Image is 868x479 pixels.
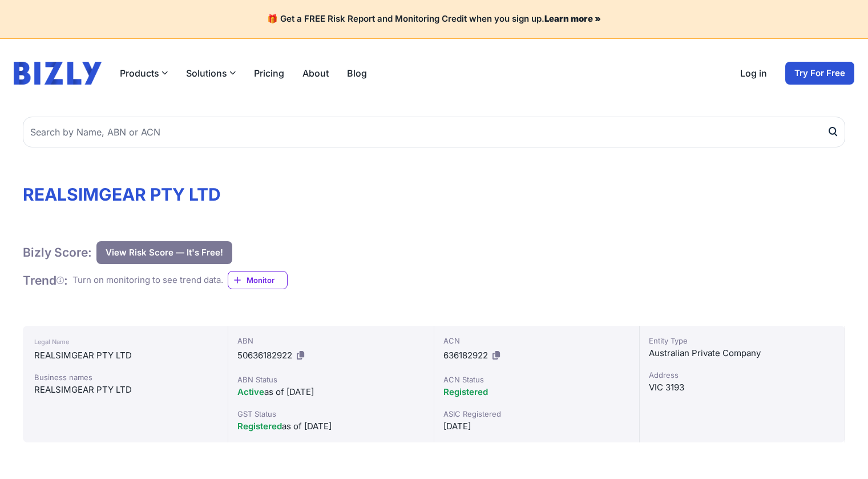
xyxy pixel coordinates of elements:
div: as of [DATE] [237,385,424,399]
div: Entity Type [649,335,835,346]
div: ACN [443,335,630,346]
button: Solutions [186,66,236,80]
div: Australian Private Company [649,346,835,360]
a: Log in [740,66,767,80]
div: ABN [237,335,424,346]
div: REALSIMGEAR PTY LTD [34,383,216,397]
h4: 🎁 Get a FREE Risk Report and Monitoring Credit when you sign up. [14,14,854,25]
span: Monitor [247,274,287,286]
span: Registered [237,421,282,432]
a: Blog [347,66,367,80]
div: Legal Name [34,335,216,349]
div: as of [DATE] [237,420,424,433]
h1: Bizly Score: [23,245,92,260]
div: GST Status [237,408,424,420]
span: Active [237,386,264,397]
a: Try For Free [785,62,854,85]
div: REALSIMGEAR PTY LTD [34,349,216,362]
div: Turn on monitoring to see trend data. [72,274,223,287]
div: VIC 3193 [649,381,835,394]
div: ACN Status [443,374,630,385]
a: Learn more » [544,13,601,24]
button: Products [120,66,168,80]
button: View Risk Score — It's Free! [96,241,232,264]
h1: REALSIMGEAR PTY LTD [23,184,845,205]
span: Registered [443,386,488,397]
div: ABN Status [237,374,424,385]
div: ASIC Registered [443,408,630,420]
div: Business names [34,372,216,383]
span: 50636182922 [237,350,292,361]
a: About [302,66,329,80]
span: 636182922 [443,350,488,361]
input: Search by Name, ABN or ACN [23,117,845,147]
a: Pricing [254,66,284,80]
a: Monitor [228,271,288,289]
h1: Trend : [23,273,68,288]
div: Address [649,369,835,381]
div: [DATE] [443,420,630,433]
